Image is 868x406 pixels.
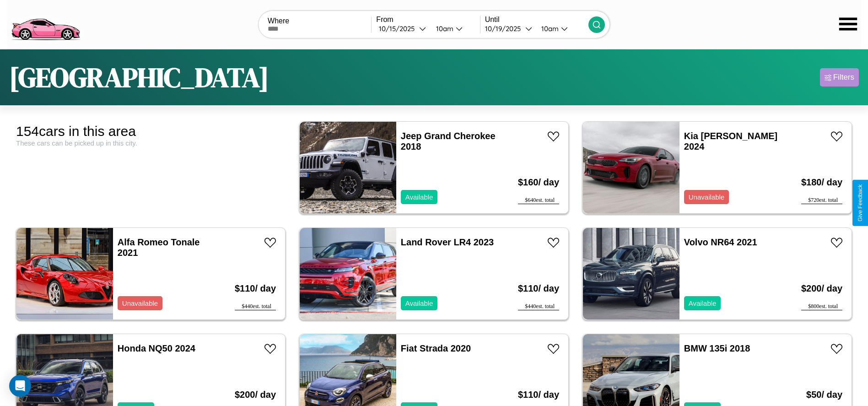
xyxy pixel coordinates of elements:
[376,16,480,24] label: From
[268,17,371,25] label: Where
[431,24,456,33] div: 10am
[833,73,854,82] div: Filters
[401,343,471,353] a: Fiat Strada 2020
[405,297,433,309] p: Available
[801,303,842,310] div: $ 800 est. total
[689,191,724,203] p: Unavailable
[801,168,842,197] h3: $ 180 / day
[684,343,750,353] a: BMW 135i 2018
[518,303,559,310] div: $ 440 est. total
[118,343,195,353] a: Honda NQ50 2024
[7,5,84,43] img: logo
[376,24,429,33] button: 10/15/2025
[485,16,588,24] label: Until
[485,24,525,33] div: 10 / 19 / 2025
[16,124,286,139] div: 154 cars in this area
[518,274,559,303] h3: $ 110 / day
[820,68,859,87] button: Filters
[684,131,777,152] a: Kia [PERSON_NAME] 2024
[235,303,276,310] div: $ 440 est. total
[235,274,276,303] h3: $ 110 / day
[9,375,31,397] div: Open Intercom Messenger
[537,24,561,33] div: 10am
[684,237,757,247] a: Volvo NR64 2021
[534,24,588,33] button: 10am
[122,297,158,309] p: Unavailable
[16,139,286,147] div: These cars can be picked up in this city.
[429,24,480,33] button: 10am
[801,274,842,303] h3: $ 200 / day
[518,168,559,197] h3: $ 160 / day
[118,237,200,258] a: Alfa Romeo Tonale 2021
[518,197,559,204] div: $ 640 est. total
[9,59,269,96] h1: [GEOGRAPHIC_DATA]
[689,297,717,309] p: Available
[401,131,496,152] a: Jeep Grand Cherokee 2018
[857,184,863,222] div: Give Feedback
[801,197,842,204] div: $ 720 est. total
[379,24,419,33] div: 10 / 15 / 2025
[401,237,494,247] a: Land Rover LR4 2023
[405,191,433,203] p: Available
